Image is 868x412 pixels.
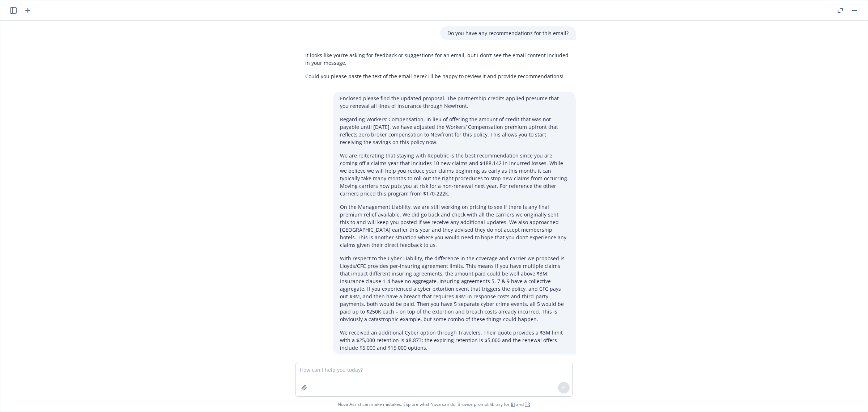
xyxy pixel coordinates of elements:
[305,72,569,80] p: Could you please paste the text of the email here? I’ll be happy to review it and provide recomme...
[338,397,530,412] span: Nova Assist can make mistakes. Explore what Nova can do: Browse prompt library for and
[305,51,569,67] p: It looks like you’re asking for feedback or suggestions for an email, but I don’t see the email c...
[511,401,515,407] a: BI
[340,152,569,197] p: We are reiterating that staying with Republic is the best recommendation since you are coming off...
[340,329,569,352] p: We received an additional Cyber option through Travelers. Their quote provides a $3M limit with a...
[340,203,569,249] p: On the Management Liability, we are still working on pricing to see if there is any final premium...
[340,94,569,110] p: Enclosed please find the updated proposal. The partnership credits applied presume that you renew...
[340,255,569,323] p: With respect to the Cyber Liability, the difference in the coverage and carrier we proposed is Ll...
[340,115,569,146] p: Regarding Workers’ Compensation, in lieu of offering the amount of credit that was not payable un...
[525,401,530,407] a: TR
[447,29,569,37] p: Do you have any recommendations for this email?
